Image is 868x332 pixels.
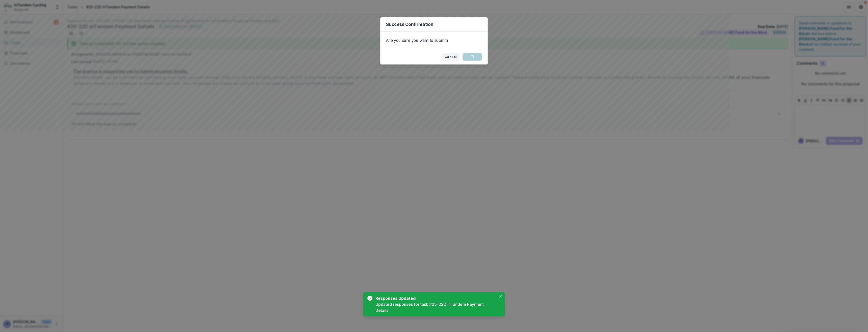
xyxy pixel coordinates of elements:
[380,17,488,32] header: Success Confirmation
[375,301,497,313] div: Updated responses for task #25-22D InTandem Payment Details
[498,293,504,299] button: Close
[380,32,488,49] div: Are you sure you want to submit?
[375,295,495,301] div: Responses Updated
[442,53,459,60] button: Cancel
